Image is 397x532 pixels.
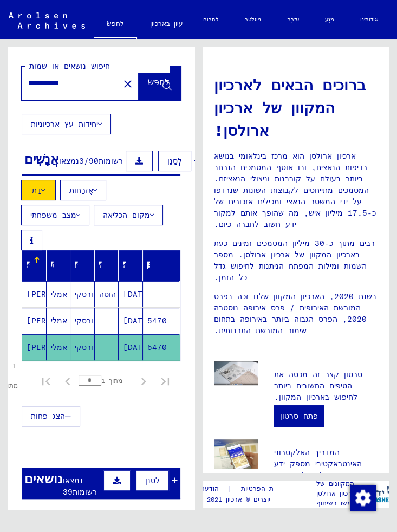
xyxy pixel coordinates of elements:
[350,485,376,511] img: שינוי הסכמה
[47,250,71,281] mat-header-cell: שֵׁם פְּרַטִי
[29,61,110,71] font: חיפוש נושאים או שמות
[147,342,167,352] font: 5470
[121,77,134,90] mat-icon: close
[31,119,98,129] font: יחידות עץ ארכיוניות
[9,12,85,29] img: Arolsen_neg.svg
[117,73,139,94] button: בָּרוּר
[94,205,163,225] button: מקום הכליאה
[274,369,362,402] font: סרטון קצר זה מכסה את הטיפים החשובים ביותר לחיפוש בארכיון המקוון.
[123,289,152,299] font: [DATE]
[4,362,18,399] font: 1 – 3 מתוך 3
[227,484,232,494] font: |
[21,205,89,225] button: מצב משפחתי
[316,470,356,497] font: האוספים המקוונים של ארכיון ארולסן
[35,370,57,392] button: עמוד ראשון
[103,210,150,220] font: מקום הכליאה
[75,316,98,326] font: סורסקי
[59,156,79,166] font: נמצאו
[214,75,366,140] font: ברוכים הבאים לארכיון המקוון של ארכיון ארולסן!
[107,20,124,28] font: לְחַפֵּשׂ
[158,151,191,171] button: לְסַנֵן
[214,238,375,282] font: רבים מתוך כ-30 מיליון המסמכים זמינים כעת בארכיון המקוון של ארכיון ארולסן. מספר השמות ומילות המפתח...
[325,16,334,23] font: מַגָע
[136,470,169,491] button: לְסַנֵן
[22,114,111,134] button: יחידות עץ ארכיוניות
[173,495,289,503] font: זכויות יוצרים © ארכיון Arolsen, 2021
[24,470,63,486] font: נושאים
[139,67,181,100] button: לְחַפֵּשׂ
[51,289,67,299] font: אמלי
[214,291,376,335] font: בשנת 2020, הארכיון המקוון שלנו זכה בפרס המורשת האירופית / פרס אירופה נוסטרה 2020, הפרס הגבוה ביות...
[274,447,370,525] font: המדריך האלקטרוני האינטראקטיבי מספק ידע רקע שיעזור לכם להבין את המסמכים. הוא כולל מידע מועיל רב, כ...
[95,250,119,281] mat-header-cell: מְקוֹם לֵידָה
[27,316,90,326] font: [PERSON_NAME]
[51,342,67,352] font: אמלי
[316,499,357,517] font: מומשו בשיתוף פעולה עם
[154,370,176,392] button: עמוד אחרון
[274,405,324,427] a: פתח סרטון
[69,185,93,195] font: אֶזרָחוּת
[79,156,99,166] font: 3/90
[232,7,274,33] a: ניוזלטר
[245,16,261,23] font: ניוזלטר
[75,289,98,299] font: סורסקי
[280,411,318,421] font: פתח סרטון
[63,476,83,497] font: נמצאו 39
[312,7,347,33] a: מַגָע
[241,484,289,492] font: מדיניות הפרטיות
[60,180,106,200] button: אֶזרָחוּת
[27,257,46,274] div: שֵׁם מִשׁפָּחָה
[287,16,299,23] font: עֶזרָה
[123,316,152,326] font: [DATE]
[51,316,67,326] font: אמלי
[24,151,59,167] font: אֲנָשִׁים
[99,289,127,299] font: לורהוטה
[143,250,180,281] mat-header-cell: אסיר #
[150,20,183,28] font: עיון בארכיון
[94,11,137,39] a: לְחַפֵּשׂ
[22,250,47,281] mat-header-cell: שֵׁם מִשׁפָּחָה
[30,210,76,220] font: מצב משפחתי
[203,16,219,23] font: לִתְרוֹם
[145,476,160,485] font: לְסַנֵן
[57,370,79,392] button: עמוד קודם
[147,257,167,274] div: אסיר #
[73,487,97,497] font: רשומות
[190,7,232,33] a: לִתְרוֹם
[137,11,196,37] a: עיון בארכיון
[99,261,137,270] font: מְקוֹם לֵידָה
[214,439,258,469] img: eguide.jpg
[123,342,152,352] font: [DATE]
[75,257,94,274] div: שם נעורים
[360,16,379,23] font: אודותינו
[119,250,143,281] mat-header-cell: תַאֲרִיך לֵידָה
[167,156,182,166] font: לְסַנֵן
[347,7,392,33] a: אודותינו
[101,377,122,385] font: מתוך 1
[123,257,142,274] div: תַאֲרִיך לֵידָה
[31,411,65,421] font: הצג פחות
[51,261,82,270] font: שֵׁם פְּרַטִי
[133,370,154,392] button: עמוד הבא
[75,261,111,270] font: שם נעורים
[21,180,56,200] button: דָת
[148,76,170,87] font: לְחַפֵּשׂ
[32,185,41,195] font: דָת
[22,406,80,426] button: הצג פחות
[123,261,163,270] font: תַאֲרִיך לֵידָה
[99,257,119,274] div: מְקוֹם לֵידָה
[27,342,90,352] font: [PERSON_NAME]
[232,483,302,495] a: מדיניות הפרטיות
[99,156,123,166] font: רשומות
[147,261,173,270] font: אסיר #
[75,342,98,352] font: סורסקי
[147,316,167,326] font: 5470
[51,257,70,274] div: שֵׁם פְּרַטִי
[27,289,90,299] font: [PERSON_NAME]
[27,261,67,270] font: שֵׁם מִשׁפָּחָה
[214,361,258,385] img: video.jpg
[70,250,95,281] mat-header-cell: שם נעורים
[214,151,376,229] font: ארכיון ארולסן הוא מרכז בינלאומי בנושא רדיפות הנאצים, ובו אוסף המסמכים הנרחב ביותר בעולם על קורבנו...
